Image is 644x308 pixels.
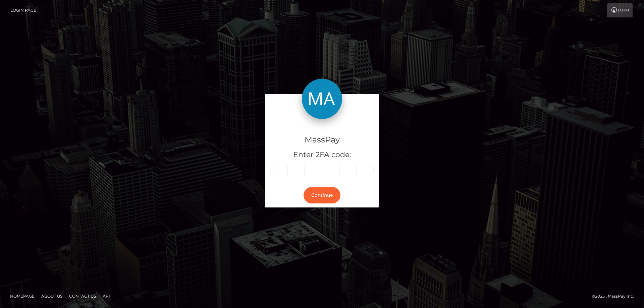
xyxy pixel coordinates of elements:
[302,79,342,119] img: MassPay
[100,291,113,301] a: API
[607,3,633,17] a: Login
[270,150,374,160] h5: Enter 2FA code:
[7,291,37,301] a: Homepage
[592,293,639,300] div: © 2025 , MassPay Inc.
[66,291,99,301] a: Contact Us
[304,187,340,203] button: Continue
[39,291,65,301] a: About Us
[270,134,374,146] h4: MassPay
[10,3,36,17] a: Login Page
